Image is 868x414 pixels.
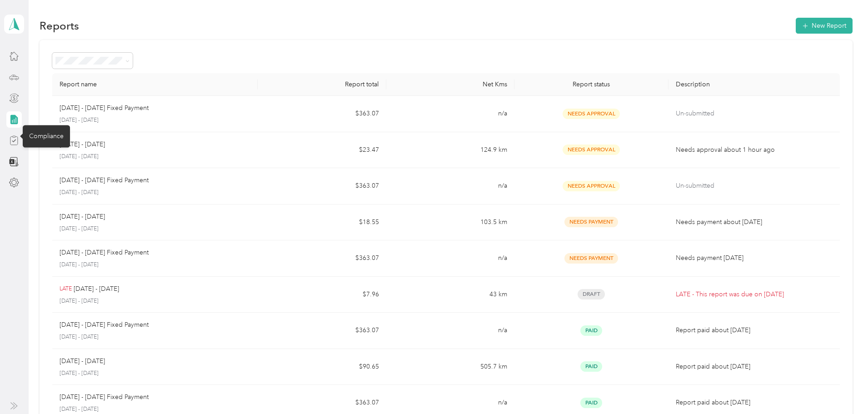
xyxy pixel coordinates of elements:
[676,289,833,299] p: LATE - This report was due on [DATE]
[60,103,149,113] p: [DATE] - [DATE] Fixed Payment
[386,168,514,205] td: n/a
[676,109,833,119] p: Un-submitted
[386,277,514,313] td: 43 km
[23,125,70,147] div: Compliance
[60,140,105,150] p: [DATE] - [DATE]
[258,240,386,277] td: $363.07
[386,205,514,241] td: 103.5 km
[564,253,618,264] span: Needs Payment
[60,333,250,341] p: [DATE] - [DATE]
[522,80,661,88] div: Report status
[563,181,620,191] span: Needs Approval
[564,217,618,227] span: Needs Payment
[60,285,72,293] p: LATE
[817,363,868,414] iframe: Everlance-gr Chat Button Frame
[60,392,149,402] p: [DATE] - [DATE] Fixed Payment
[258,277,386,313] td: $7.96
[60,175,149,185] p: [DATE] - [DATE] Fixed Payment
[258,205,386,241] td: $18.55
[40,21,79,30] h1: Reports
[580,398,602,408] span: Paid
[52,73,258,96] th: Report name
[60,212,105,222] p: [DATE] - [DATE]
[676,145,833,155] p: Needs approval about 1 hour ago
[676,325,833,335] p: Report paid about [DATE]
[580,361,602,372] span: Paid
[258,313,386,349] td: $363.07
[258,73,386,96] th: Report total
[386,96,514,132] td: n/a
[796,18,853,34] button: New Report
[386,240,514,277] td: n/a
[60,261,250,269] p: [DATE] - [DATE]
[563,109,620,119] span: Needs Approval
[676,398,833,408] p: Report paid about [DATE]
[386,349,514,385] td: 505.7 km
[60,356,105,366] p: [DATE] - [DATE]
[60,116,250,125] p: [DATE] - [DATE]
[386,313,514,349] td: n/a
[580,325,602,336] span: Paid
[668,73,840,96] th: Description
[60,405,250,414] p: [DATE] - [DATE]
[386,73,514,96] th: Net Kms
[60,297,250,305] p: [DATE] - [DATE]
[60,189,250,197] p: [DATE] - [DATE]
[676,362,833,372] p: Report paid about [DATE]
[258,349,386,385] td: $90.65
[676,217,833,227] p: Needs payment about [DATE]
[676,253,833,263] p: Needs payment [DATE]
[563,145,620,155] span: Needs Approval
[258,96,386,132] td: $363.07
[60,225,250,233] p: [DATE] - [DATE]
[676,181,833,191] p: Un-submitted
[386,132,514,169] td: 124.9 km
[60,248,149,258] p: [DATE] - [DATE] Fixed Payment
[74,284,119,294] p: [DATE] - [DATE]
[60,153,250,161] p: [DATE] - [DATE]
[258,168,386,205] td: $363.07
[60,320,149,330] p: [DATE] - [DATE] Fixed Payment
[258,132,386,169] td: $23.47
[578,289,605,299] span: Draft
[60,369,250,378] p: [DATE] - [DATE]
